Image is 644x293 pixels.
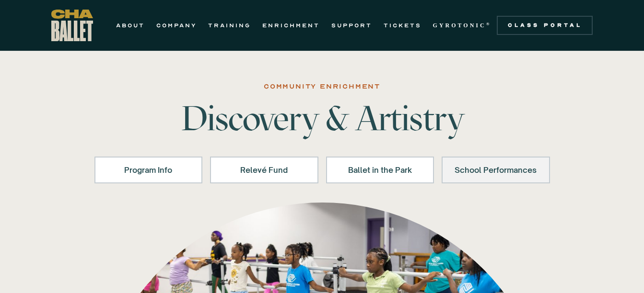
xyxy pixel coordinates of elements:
[51,10,93,41] a: home
[107,164,190,176] div: Program Info
[262,20,320,31] a: ENRICHMENT
[208,20,251,31] a: TRAINING
[156,20,197,31] a: COMPANY
[173,101,472,135] h1: Discovery & Artistry
[433,22,486,29] strong: GYROTONIC
[384,20,422,31] a: TICKETS
[326,157,434,183] a: Ballet in the Park
[222,164,306,176] div: Relevé Fund
[442,157,550,183] a: School Performances
[454,164,538,176] div: School Performances
[497,16,593,35] a: Class Portal
[503,22,587,29] div: Class Portal
[331,20,372,31] a: SUPPORT
[94,157,203,183] a: Program Info
[433,20,492,31] a: GYROTONIC®
[210,157,318,183] a: Relevé Fund
[339,164,422,176] div: Ballet in the Park
[116,20,145,31] a: ABOUT
[264,81,380,92] div: COMMUNITY ENRICHMENT
[486,22,492,26] sup: ®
